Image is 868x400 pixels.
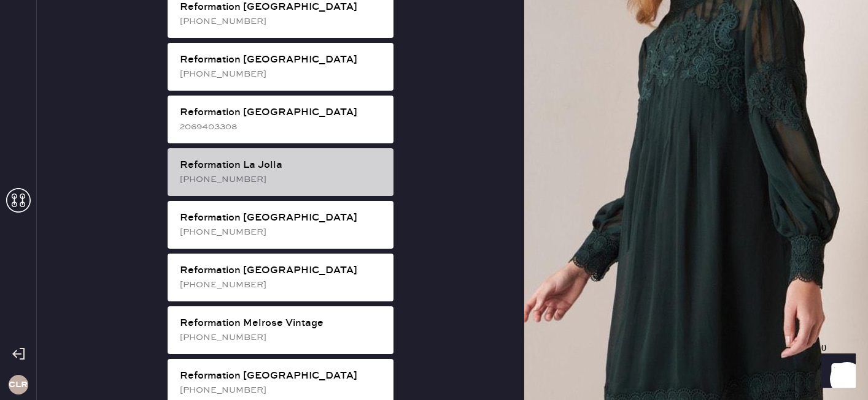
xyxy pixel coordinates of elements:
div: 2069403308 [180,120,384,134]
h3: CLR [9,380,28,389]
div: Reformation [GEOGRAPHIC_DATA] [180,211,384,225]
div: Reformation [GEOGRAPHIC_DATA] [180,263,384,278]
div: [PHONE_NUMBER] [180,383,384,397]
iframe: Front Chat [810,345,862,398]
div: Reformation La Jolla [180,158,384,173]
div: Reformation [GEOGRAPHIC_DATA] [180,369,384,383]
div: [PHONE_NUMBER] [180,67,384,81]
div: Reformation [GEOGRAPHIC_DATA] [180,53,384,67]
div: [PHONE_NUMBER] [180,225,384,239]
div: Reformation [GEOGRAPHIC_DATA] [180,105,384,120]
div: [PHONE_NUMBER] [180,173,384,186]
div: [PHONE_NUMBER] [180,15,384,28]
div: [PHONE_NUMBER] [180,331,384,344]
div: [PHONE_NUMBER] [180,278,384,292]
div: Reformation Melrose Vintage [180,316,384,331]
